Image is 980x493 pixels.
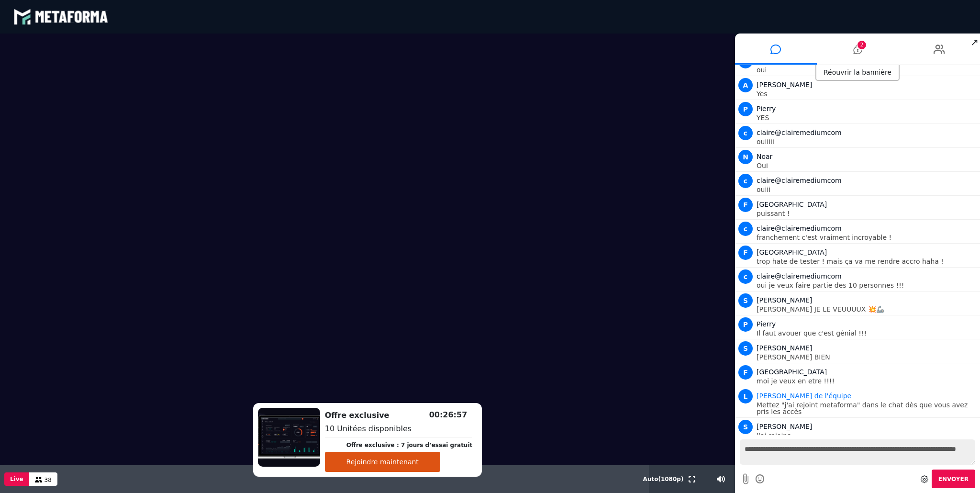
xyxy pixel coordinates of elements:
[738,269,753,284] span: c
[4,472,29,486] button: Live
[757,177,842,184] span: claire@clairemediumcom
[738,150,753,164] span: N
[738,174,753,188] span: c
[738,293,753,308] span: S
[757,354,978,360] p: [PERSON_NAME] BIEN
[258,408,320,467] img: 1739179564043-A1P6JPNQHWVVYF2vtlsBksFrceJM3QJX.png
[643,476,684,482] span: Auto ( 1080 p)
[857,41,866,49] span: 2
[757,153,772,160] span: Noar
[757,162,978,169] p: Oui
[757,378,978,384] p: moi je veux en etre !!!!
[757,248,827,256] span: [GEOGRAPHIC_DATA]
[429,410,468,419] span: 00:26:57
[325,452,440,472] button: Rejoindre maintenant
[738,420,753,434] span: S
[738,341,753,356] span: S
[757,90,978,97] p: Yes
[757,392,851,400] span: Animateur
[757,258,978,265] p: trop hate de tester ! mais ça va me rendre accro haha !
[738,246,753,260] span: F
[932,470,975,488] button: Envoyer
[815,65,900,81] div: Réouvrir la bannière
[757,224,842,232] span: claire@clairemediumcom
[738,389,753,403] span: L
[757,105,776,112] span: Pierry
[757,138,978,145] p: ouiiiii
[757,402,978,415] p: Mettez "j'ai rejoint metaforma" dans le chat dès que vous avez pris les accès
[757,320,776,328] span: Pierry
[757,306,978,313] p: [PERSON_NAME] JE LE VEUUUUX 💥🦾
[969,34,980,51] span: ↗
[757,81,812,89] span: [PERSON_NAME]
[757,330,978,336] p: Il faut avouer que c'est génial !!!
[325,424,412,433] span: 10 Unitées disponibles
[757,129,842,136] span: claire@clairemediumcom
[757,296,812,304] span: [PERSON_NAME]
[938,476,969,482] span: Envoyer
[738,198,753,212] span: F
[325,410,473,421] h2: Offre exclusive
[738,78,753,92] span: A
[45,477,52,483] span: 38
[757,186,978,193] p: ouiii
[738,126,753,140] span: c
[757,234,978,241] p: franchement c'est vraiment incroyable !
[346,441,473,449] p: Offre exclusive : 7 jours d’essai gratuit
[757,344,812,352] span: [PERSON_NAME]
[757,201,827,208] span: [GEOGRAPHIC_DATA]
[738,317,753,332] span: P
[738,222,753,236] span: c
[738,102,753,116] span: P
[757,114,978,121] p: YES
[757,432,978,439] p: J'ai rejoins
[757,272,842,280] span: claire@clairemediumcom
[757,210,978,217] p: puissant !
[757,282,978,289] p: oui je veux faire partie des 10 personnes !!!
[757,368,827,376] span: [GEOGRAPHIC_DATA]
[757,423,812,430] span: [PERSON_NAME]
[738,365,753,380] span: F
[641,465,686,493] button: Auto(1080p)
